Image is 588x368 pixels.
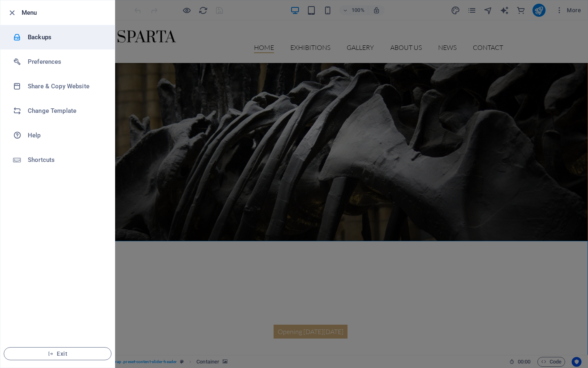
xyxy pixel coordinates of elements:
h6: Shortcuts [28,155,103,165]
h6: Help [28,130,103,140]
a: Help [0,123,115,148]
h6: Change Template [28,106,103,116]
span: Exit [11,350,105,357]
h6: Preferences [28,57,103,67]
h6: Backups [28,32,103,42]
button: Exit [4,347,111,360]
h6: Share & Copy Website [28,81,103,91]
h6: Menu [22,8,108,18]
